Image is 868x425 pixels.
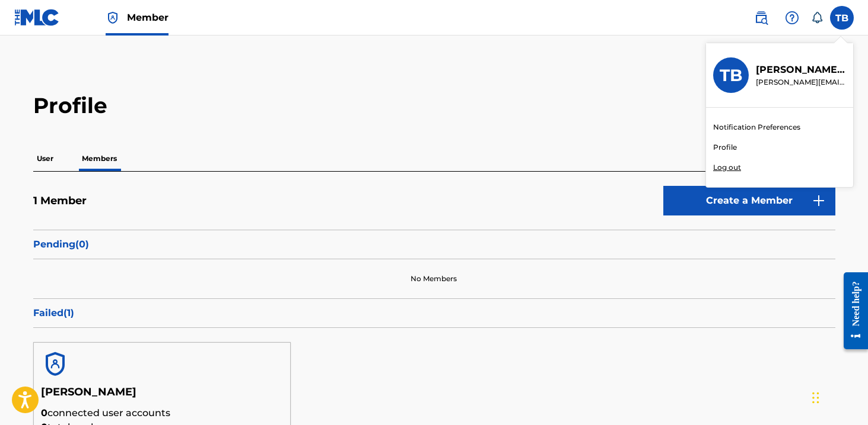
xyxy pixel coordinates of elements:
p: User [33,146,57,171]
img: help [785,11,799,25]
iframe: Chat Widget [809,368,868,425]
a: Notification Preferences [713,122,800,133]
img: account [41,350,69,378]
iframe: Resource Center [835,263,868,359]
a: Create a Member [663,186,835,215]
p: connected user accounts [41,406,284,420]
p: Log out [713,162,741,173]
p: ted.burns@emahoymusicpublisher.com [756,77,846,88]
span: 0 [41,407,47,418]
img: MLC Logo [14,9,60,26]
a: Public Search [749,6,773,30]
h5: 1 Member [33,194,87,208]
p: Failed ( 1 ) [33,306,835,320]
p: No Members [411,273,457,284]
p: Pending ( 0 ) [33,237,835,252]
div: Help [780,6,804,30]
div: Notifications [811,12,823,24]
h5: [PERSON_NAME] [41,385,284,406]
img: 9d2ae6d4665cec9f34b9.svg [812,194,826,208]
span: Member [127,11,168,24]
h2: Profile [33,92,835,119]
img: Top Rightsholder [106,11,120,25]
h3: TB [720,65,742,86]
p: Members [78,146,120,171]
a: Profile [713,142,737,153]
div: Drag [812,380,819,416]
p: Theodore Burns [756,63,846,77]
img: search [754,11,768,25]
div: User Menu [830,6,854,30]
